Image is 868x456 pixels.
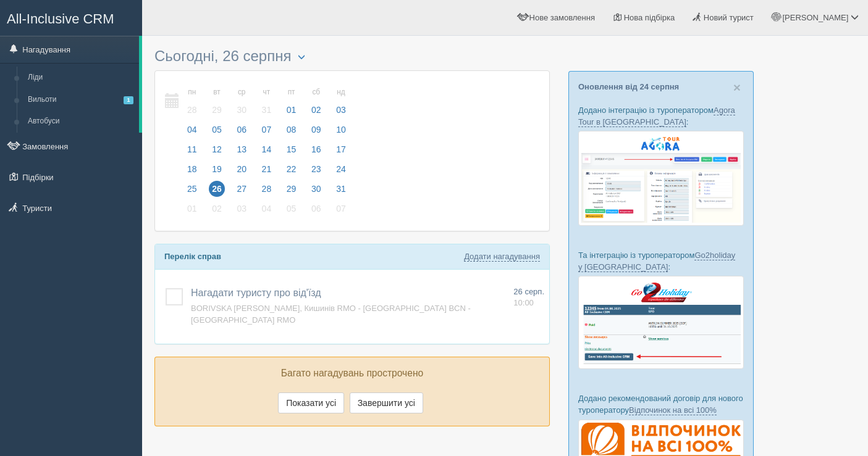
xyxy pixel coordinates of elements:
span: 25 [184,181,200,197]
span: 1 [124,96,133,104]
a: ср 30 [230,80,253,123]
small: пт [284,87,300,97]
span: 14 [259,141,275,157]
img: agora-tour-%D0%B7%D0%B0%D1%8F%D0%B2%D0%BA%D0%B8-%D1%81%D1%80%D0%BC-%D0%B4%D0%BB%D1%8F-%D1%82%D1%8... [578,131,744,225]
span: 06 [308,201,324,217]
a: 07 [329,202,350,222]
a: 01 [180,202,204,222]
small: вт [209,87,225,97]
span: 11 [184,141,200,157]
span: 16 [308,141,324,157]
a: 20 [230,162,253,182]
img: go2holiday-bookings-crm-for-travel-agency.png [578,276,744,369]
span: × [733,80,741,94]
a: 30 [305,182,328,202]
span: 26 [209,181,225,197]
span: 01 [184,201,200,217]
span: 07 [259,122,275,138]
a: 08 [280,123,303,143]
a: 06 [230,123,253,143]
a: Додати нагадування [464,252,540,262]
span: 04 [259,201,275,217]
span: 30 [308,181,324,197]
span: 29 [284,181,300,197]
a: 02 [205,202,229,222]
span: 27 [234,181,250,197]
span: 07 [333,201,349,217]
a: 14 [255,143,279,162]
a: чт 31 [255,80,279,123]
a: 03 [230,202,253,222]
a: 10 [329,123,350,143]
span: 10 [333,122,349,138]
a: 26 [205,182,229,202]
span: 24 [333,161,349,177]
a: 05 [205,123,229,143]
a: 24 [329,162,350,182]
a: 31 [329,182,350,202]
span: 06 [234,122,250,138]
small: сб [308,87,324,97]
a: 28 [255,182,279,202]
span: 08 [284,122,300,138]
small: чт [259,87,275,97]
a: вт 29 [205,80,229,123]
span: 20 [234,161,250,177]
span: 02 [308,102,324,118]
span: 22 [284,161,300,177]
span: 09 [308,122,324,138]
span: 12 [209,141,225,157]
a: 16 [305,143,328,162]
a: Нагадати туристу про від'їзд [191,288,321,298]
a: 12 [205,143,229,162]
span: 01 [284,102,300,118]
a: BORIVSKA [PERSON_NAME], Кишинів RMO - [GEOGRAPHIC_DATA] BCN - [GEOGRAPHIC_DATA] RMO [191,304,471,325]
a: Вильоти1 [22,89,139,111]
a: нд 03 [329,80,350,123]
a: 11 [180,143,204,162]
a: 05 [280,202,303,222]
span: Нова підбірка [624,13,675,22]
span: 10:00 [513,298,534,307]
a: 04 [255,202,279,222]
a: 09 [305,123,328,143]
span: 18 [184,161,200,177]
a: 26 серп. 10:00 [513,286,544,309]
a: 19 [205,162,229,182]
small: пн [184,87,200,97]
a: Ліди [22,67,139,89]
small: ср [234,87,250,97]
span: 05 [284,201,300,217]
a: сб 02 [305,80,328,123]
p: Та інтеграцію із туроператором : [578,249,744,273]
a: 21 [255,162,279,182]
a: пт 01 [280,80,303,123]
span: Новий турист [704,13,754,22]
span: 03 [234,201,250,217]
a: 07 [255,123,279,143]
span: 03 [333,102,349,118]
span: 13 [234,141,250,157]
span: 23 [308,161,324,177]
span: 21 [259,161,275,177]
a: 27 [230,182,253,202]
span: 28 [259,181,275,197]
span: 30 [234,102,250,118]
a: Відпочинок на всі 100% [629,405,717,415]
a: 29 [280,182,303,202]
a: 25 [180,182,204,202]
span: 04 [184,122,200,138]
button: Close [733,81,741,94]
a: 13 [230,143,253,162]
span: 19 [209,161,225,177]
p: Додано інтеграцію із туроператором : [578,104,744,128]
span: Нове замовлення [529,13,595,22]
button: Показати усі [278,392,344,413]
span: 15 [284,141,300,157]
a: 18 [180,162,204,182]
a: 22 [280,162,303,182]
h3: Сьогодні, 26 серпня [154,48,550,64]
span: 28 [184,102,200,118]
